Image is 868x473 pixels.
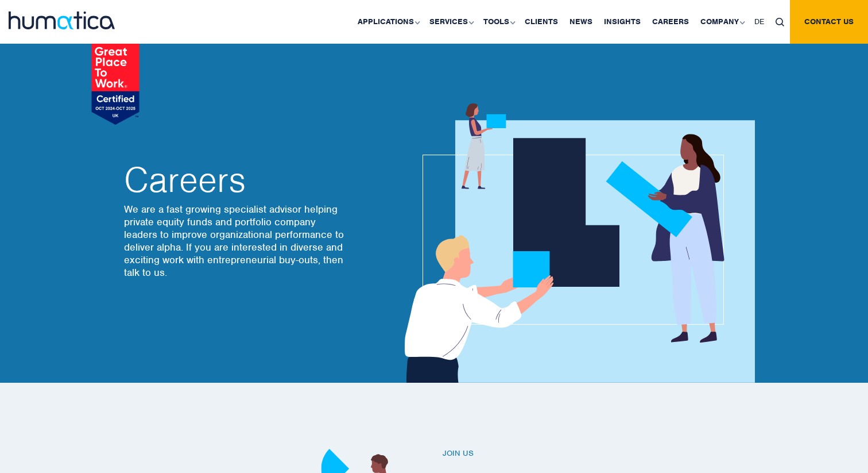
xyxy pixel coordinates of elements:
[9,11,115,29] img: logo
[443,449,753,459] h6: Join us
[776,18,784,26] img: search_icon
[124,203,348,279] p: We are a fast growing specialist advisor helping private equity funds and portfolio company leade...
[124,163,348,197] h2: Careers
[754,17,764,26] span: DE
[394,103,755,383] img: about_banner1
